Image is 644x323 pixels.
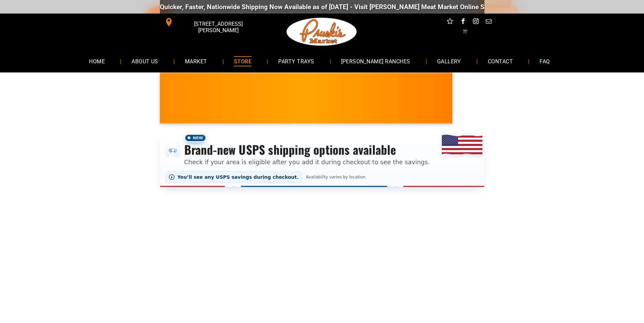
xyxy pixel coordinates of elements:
div: Quicker, Faster, Nationwide Shipping Now Available as of [DATE] - Visit [PERSON_NAME] Meat Market... [160,3,569,11]
span: [STREET_ADDRESS][PERSON_NAME] [174,17,262,37]
a: HOME [79,52,115,70]
a: facebook [458,17,467,27]
span: You’ll see any USPS savings during checkout. [177,174,299,180]
a: MARKET [175,52,217,70]
a: email [484,17,493,27]
a: ABOUT US [121,52,168,70]
a: [STREET_ADDRESS][PERSON_NAME] [160,17,263,27]
a: GALLERY [427,52,471,70]
span: Availability varies by location. [305,175,368,179]
a: FAQ [529,52,560,70]
div: Shipping options announcement [160,129,484,187]
a: instagram [471,17,480,27]
p: Check if your area is eligible after you add it during checkout to see the savings. [184,157,430,167]
a: CONTACT [478,52,523,70]
a: [PERSON_NAME] RANCHES [331,52,421,70]
a: Social network [446,17,454,27]
span: New [184,134,207,142]
a: PARTY TRAYS [268,52,324,70]
a: STORE [224,52,262,70]
h3: Brand-new USPS shipping options available [184,142,430,157]
img: Pruski-s+Market+HQ+Logo2-1920w.png [285,14,358,50]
